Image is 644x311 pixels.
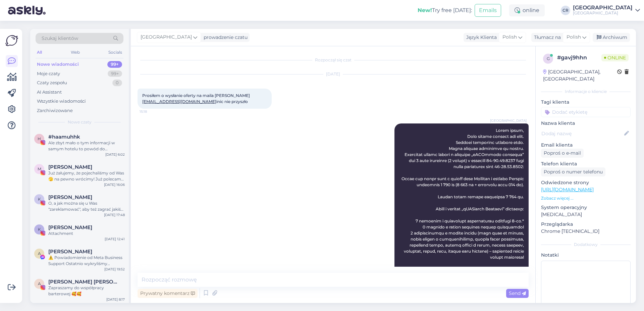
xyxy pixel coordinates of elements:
[138,289,198,298] div: Prywatny komentarz
[541,89,631,95] div: Informacje o kliencie
[593,33,630,42] div: Archiwum
[38,281,41,286] span: A
[48,255,125,267] div: ⚠️ Powiadomienie od Meta Business Support Ostatnio wykryliśmy nietypową aktywność na Twoim koncie...
[38,166,41,171] span: M
[541,149,584,158] div: Poproś o e-mail
[541,120,631,127] p: Nazwa klienta
[106,297,125,302] div: [DATE] 8:17
[48,170,125,182] div: Już żałujemy, że pojechaliśmy od Was 🫣 na pewno wrócimy! Już polecamy znajomym i rodzinie to miej...
[42,35,78,42] span: Szukaj klientów
[37,70,60,77] div: Moje czaty
[543,68,617,83] div: [GEOGRAPHIC_DATA], [GEOGRAPHIC_DATA]
[48,140,125,152] div: Ale zbyt mało o tym informacji w samym hotelu to powód do chwalenia się 😄
[201,34,248,41] div: prowadzenie czatu
[541,228,631,235] p: Chrome [TECHNICAL_ID]
[464,34,497,41] div: Język Klienta
[107,61,122,68] div: 99+
[541,187,594,193] a: [URL][DOMAIN_NAME]
[141,34,192,41] span: [GEOGRAPHIC_DATA]
[36,48,43,57] div: All
[490,118,527,123] span: [GEOGRAPHIC_DATA]
[541,99,631,106] p: Tagi klienta
[475,4,501,17] button: Emails
[140,109,165,114] span: 15:18
[48,230,125,237] div: Attachment
[38,197,41,202] span: K
[541,211,631,218] p: [MEDICAL_DATA]
[48,194,92,200] span: Karolina Wołczyńska
[48,134,80,140] span: #haamuhhk
[502,34,517,41] span: Polish
[601,54,629,61] span: Online
[573,5,633,10] div: [GEOGRAPHIC_DATA]
[38,227,41,232] span: K
[541,252,631,259] p: Notatki
[68,119,92,125] span: Nowe czaty
[557,54,601,62] div: # gavj9hhn
[541,242,631,248] div: Dodatkowy
[112,80,122,86] div: 0
[142,99,216,104] a: [EMAIL_ADDRESS][DOMAIN_NAME]
[5,34,18,47] img: Askly Logo
[573,10,633,16] div: [GEOGRAPHIC_DATA]
[541,130,623,137] input: Dodaj nazwę
[418,7,432,13] b: New!
[418,6,472,14] div: Try free [DATE]:
[48,200,125,212] div: O, a jak można się u Was "zareklamować", aby też zagrać jakiś klimatyczny koncercik?😎
[37,80,67,86] div: Czaty zespołu
[108,70,122,77] div: 99+
[541,195,631,201] p: Zobacz więcej ...
[104,182,125,187] div: [DATE] 16:06
[509,290,526,296] span: Send
[541,204,631,211] p: System operacyjny
[48,249,92,255] span: Akiba Benedict
[142,93,250,104] span: Prosiłem o wysłanie oferty na maila [PERSON_NAME] inic nie przyszło
[138,71,529,77] div: [DATE]
[541,179,631,186] p: Odwiedzone strony
[567,34,581,41] span: Polish
[104,212,125,217] div: [DATE] 17:48
[541,160,631,167] p: Telefon klienta
[541,107,631,117] input: Dodać etykietę
[531,34,561,41] div: Tłumacz na
[38,136,41,141] span: h
[541,167,605,176] div: Poproś o numer telefonu
[37,107,73,114] div: Zarchiwizowane
[104,267,125,272] div: [DATE] 19:52
[48,279,118,285] span: Anna Żukowska Ewa Adamczewska BLIŹNIACZKI • Bóg • rodzina • dom
[573,5,640,16] a: [GEOGRAPHIC_DATA][GEOGRAPHIC_DATA]
[69,48,81,57] div: Web
[561,6,570,15] div: CR
[105,152,125,157] div: [DATE] 6:02
[37,61,79,68] div: Nowe wiadomości
[509,4,545,16] div: online
[48,164,92,170] span: Monika Adamczak-Malinowska
[138,57,529,63] div: Rozpoczął się czat
[547,56,550,61] span: g
[541,221,631,228] p: Przeglądarka
[48,285,125,297] div: Zapraszamy do współpracy barterowej 🥰🥰
[107,48,123,57] div: Socials
[38,251,41,256] span: A
[105,237,125,242] div: [DATE] 12:41
[37,89,62,96] div: AI Assistant
[541,142,631,149] p: Email klienta
[48,224,92,230] span: Kasia Lebiecka
[37,98,86,105] div: Wszystkie wiadomości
